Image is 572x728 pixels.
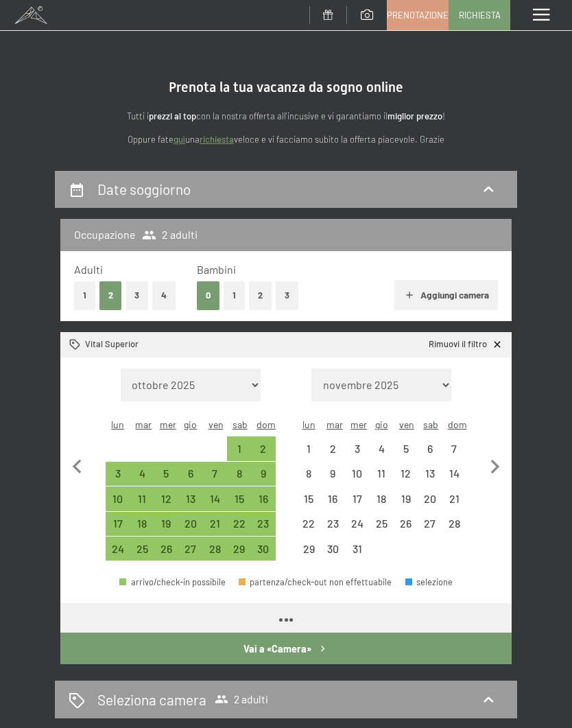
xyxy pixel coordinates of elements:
div: 18 [131,518,152,539]
div: Tue Dec 30 2025 [321,537,345,561]
button: 2 [249,281,272,309]
div: 8 [298,468,319,489]
div: Sat Nov 29 2025 [227,537,251,561]
div: 18 [370,493,392,515]
div: arrivo/check-in possibile [203,462,227,486]
div: arrivo/check-in non effettuabile [369,486,393,510]
button: 1 [224,281,245,309]
div: arrivo/check-in non effettuabile [321,436,345,460]
div: arrivo/check-in possibile [106,486,130,510]
div: Fri Nov 14 2025 [203,486,227,510]
button: Aggiungi camera [394,280,498,310]
span: Prenota la tua vacanza da sogno online [169,79,403,95]
div: arrivo/check-in non effettuabile [418,512,442,536]
div: arrivo/check-in non effettuabile [442,486,466,510]
div: 29 [298,543,319,565]
div: 11 [131,493,152,515]
div: Thu Dec 18 2025 [369,486,393,510]
div: Tue Nov 04 2025 [130,462,154,486]
div: Thu Nov 27 2025 [178,537,202,561]
button: 3 [276,281,298,309]
div: 24 [107,543,128,565]
div: 5 [395,443,416,465]
div: arrivo/check-in possibile [130,537,154,561]
abbr: domenica [448,419,467,430]
div: arrivo/check-in possibile [154,512,178,536]
div: 26 [395,518,416,539]
div: arrivo/check-in non effettuabile [296,462,320,486]
div: arrivo/check-in possibile [251,512,275,536]
div: Sun Nov 23 2025 [251,512,275,536]
div: partenza/check-out non effettuabile [239,578,392,587]
abbr: venerdì [399,419,414,430]
div: arrivo/check-in non effettuabile [369,462,393,486]
div: arrivo/check-in possibile [130,462,154,486]
div: arrivo/check-in non effettuabile [296,512,320,536]
button: 1 [74,281,95,309]
abbr: giovedì [184,419,197,430]
div: Sat Dec 13 2025 [418,462,442,486]
div: arrivo/check-in possibile [227,486,251,510]
div: Fri Dec 12 2025 [394,462,418,486]
div: 25 [131,543,152,565]
div: Sun Nov 09 2025 [251,462,275,486]
div: 20 [419,493,440,515]
div: Wed Nov 05 2025 [154,462,178,486]
div: arrivo/check-in non effettuabile [418,436,442,460]
div: arrivo/check-in non effettuabile [321,512,345,536]
div: Vital Superior [69,338,139,351]
div: 29 [228,543,250,565]
div: arrivo/check-in non effettuabile [442,462,466,486]
a: Prenotazione [388,1,448,30]
button: Mese successivo [481,368,510,561]
div: 10 [346,468,368,489]
div: arrivo/check-in possibile [154,486,178,510]
div: Sat Dec 06 2025 [418,436,442,460]
div: 22 [228,518,250,539]
a: richiesta [200,134,234,145]
div: Tue Nov 18 2025 [130,512,154,536]
div: arrivo/check-in non effettuabile [394,462,418,486]
div: 14 [204,493,226,515]
abbr: mercoledì [350,419,367,430]
div: arrivo/check-in possibile [106,462,130,486]
div: 9 [252,468,274,489]
div: 1 [298,443,319,465]
div: Mon Nov 03 2025 [106,462,130,486]
abbr: martedì [326,419,343,430]
div: arrivo/check-in possibile [227,436,251,460]
div: 25 [370,518,392,539]
div: arrivo/check-in possibile [227,537,251,561]
div: 7 [204,468,226,489]
div: arrivo/check-in non effettuabile [345,486,369,510]
div: 9 [322,468,344,489]
div: Wed Nov 19 2025 [154,512,178,536]
div: arrivo/check-in non effettuabile [442,512,466,536]
div: 17 [107,518,128,539]
div: Sun Nov 30 2025 [251,537,275,561]
div: arrivo/check-in possibile [251,436,275,460]
div: arrivo/check-in non effettuabile [296,486,320,510]
div: 10 [107,493,128,515]
div: 21 [204,518,226,539]
div: Wed Dec 10 2025 [345,462,369,486]
button: 4 [152,281,176,309]
div: Tue Dec 23 2025 [321,512,345,536]
div: Thu Nov 20 2025 [178,512,202,536]
div: 7 [444,443,465,465]
div: arrivo/check-in possibile [106,512,130,536]
div: arrivo/check-in non effettuabile [394,436,418,460]
div: 15 [298,493,319,515]
div: 27 [419,518,440,539]
div: arrivo/check-in non effettuabile [345,436,369,460]
a: Richiesta [449,1,510,30]
div: Mon Nov 10 2025 [106,486,130,510]
div: arrivo/check-in possibile [203,486,227,510]
div: 30 [252,543,274,565]
div: Thu Dec 11 2025 [369,462,393,486]
span: Adulti [74,263,103,276]
div: arrivo/check-in non effettuabile [321,537,345,561]
div: 19 [395,493,416,515]
p: Oppure fate una veloce e vi facciamo subito la offerta piacevole. Grazie [55,132,517,147]
div: 4 [370,443,392,465]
